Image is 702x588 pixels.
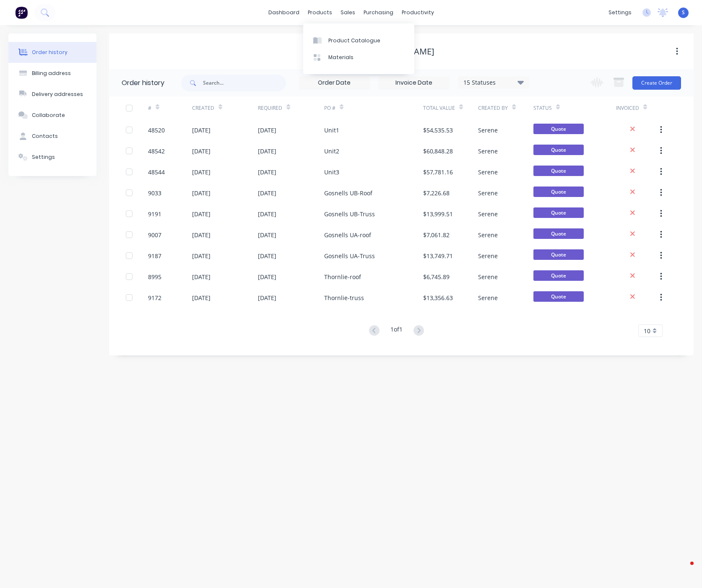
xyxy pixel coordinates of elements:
input: Invoice Date [379,77,449,89]
button: Delivery addresses [8,84,96,105]
button: Contacts [8,126,96,147]
div: productivity [398,6,438,19]
div: Serene [478,272,498,281]
div: [DATE] [258,168,276,176]
div: [DATE] [258,126,276,135]
div: 1 of 1 [390,325,403,337]
div: [DATE] [258,272,276,281]
div: $54,535.53 [423,126,453,135]
span: Quote [533,187,584,197]
div: 8995 [148,272,161,281]
div: Status [533,104,552,112]
div: Serene [478,251,498,260]
div: Serene [478,210,498,218]
div: Unit2 [324,147,339,155]
div: [DATE] [192,168,211,176]
div: 9007 [148,231,161,239]
span: 10 [644,326,650,335]
div: Unit1 [324,126,339,135]
span: Quote [533,228,584,239]
div: [DATE] [192,231,211,239]
div: Serene [478,126,498,135]
div: Status [533,96,616,119]
div: [DATE] [258,251,276,260]
div: Unit3 [324,168,339,176]
div: $57,781.16 [423,168,453,176]
div: [DATE] [192,293,211,302]
div: [DATE] [258,210,276,218]
div: settings [604,6,636,19]
button: Billing address [8,63,96,84]
div: 9187 [148,251,161,260]
div: Serene [478,147,498,155]
div: PO # [324,96,423,119]
div: Product Catalogue [328,37,380,44]
span: Quote [533,124,584,134]
span: S [682,9,685,16]
span: Quote [533,249,584,260]
span: Quote [533,207,584,218]
div: Contacts [32,132,58,140]
div: Thornlie-truss [324,293,364,302]
div: Required [258,96,324,119]
div: Settings [32,153,55,161]
div: Order history [122,78,164,88]
div: 48544 [148,168,165,176]
div: $13,356.63 [423,293,453,302]
span: Quote [533,291,584,302]
iframe: Intercom live chat [673,560,694,580]
div: $13,749.71 [423,251,453,260]
div: purchasing [359,6,398,19]
button: Collaborate [8,105,96,126]
div: Gosnells UB-Roof [324,189,372,197]
div: 9191 [148,210,161,218]
input: Search... [203,75,286,91]
div: Created By [478,96,533,119]
div: Invoiced [616,104,639,112]
div: sales [336,6,359,19]
button: Order history [8,42,96,63]
div: Order history [32,49,68,56]
div: [DATE] [192,147,211,155]
button: Settings [8,147,96,168]
div: Created [192,96,258,119]
div: Created [192,104,214,112]
img: Factory [15,6,28,19]
div: Collaborate [32,111,65,119]
div: Materials [328,54,354,61]
div: Gosnells UA-roof [324,231,371,239]
div: [DATE] [258,189,276,197]
button: Create Order [632,76,681,90]
a: dashboard [264,6,304,19]
div: [DATE] [192,189,211,197]
div: $7,226.68 [423,189,450,197]
div: Created By [478,104,508,112]
div: [DATE] [192,210,211,218]
div: Delivery addresses [32,91,83,98]
div: [DATE] [192,126,211,135]
div: Serene [478,293,498,302]
div: $60,848.28 [423,147,453,155]
span: Quote [533,166,584,176]
div: 9033 [148,189,161,197]
div: 15 Statuses [458,78,529,87]
span: Quote [533,270,584,281]
div: Invoiced [616,96,660,119]
div: Required [258,104,282,112]
div: [DATE] [258,231,276,239]
div: $6,745.89 [423,272,450,281]
div: [DATE] [192,272,211,281]
div: Serene [478,231,498,239]
span: Quote [533,145,584,155]
div: # [148,96,192,119]
div: Gosnells UA-Truss [324,251,375,260]
div: Serene [478,189,498,197]
div: $7,061.82 [423,231,450,239]
div: products [304,6,336,19]
div: [DATE] [192,251,211,260]
div: Serene [478,168,498,176]
a: Materials [303,49,414,66]
div: Gosnells UB-Truss [324,210,375,218]
div: 48520 [148,126,165,135]
div: PO # [324,104,335,112]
